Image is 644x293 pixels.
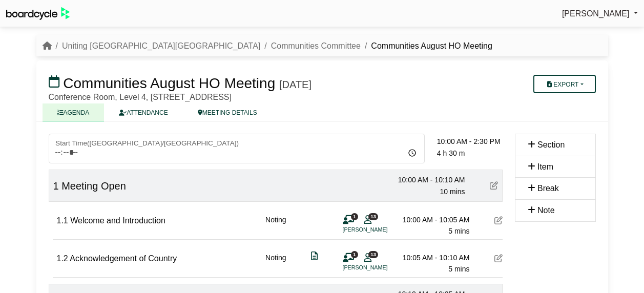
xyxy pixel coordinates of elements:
[537,140,565,149] span: Section
[57,254,68,263] span: 1.2
[53,180,59,192] span: 1
[398,252,470,263] div: 10:05 AM - 10:10 AM
[398,214,470,225] div: 10:00 AM - 10:05 AM
[537,184,559,193] span: Break
[265,214,286,237] div: Noting
[70,254,177,263] span: Acknowledgement of Country
[368,251,378,258] span: 13
[49,93,232,101] span: Conference Room, Level 4, [STREET_ADDRESS]
[279,78,311,91] div: [DATE]
[562,9,630,18] span: [PERSON_NAME]
[70,216,165,225] span: Welcome and Introduction
[104,103,182,121] a: ATTENDANCE
[440,187,465,196] span: 10 mins
[271,41,361,50] a: Communities Committee
[537,162,553,171] span: Item
[562,7,638,20] a: [PERSON_NAME]
[43,39,492,53] nav: breadcrumb
[183,103,272,121] a: MEETING DETAILS
[448,227,469,235] span: 5 mins
[265,252,286,275] div: Noting
[361,39,492,53] li: Communities August HO Meeting
[533,75,595,93] button: Export
[343,225,420,234] li: [PERSON_NAME]
[61,180,126,192] span: Meeting Open
[351,251,358,258] span: 1
[448,265,469,273] span: 5 mins
[368,213,378,220] span: 13
[537,206,555,215] span: Note
[437,149,465,157] span: 4 h 30 m
[351,213,358,220] span: 1
[343,263,420,272] li: [PERSON_NAME]
[62,41,260,50] a: Uniting [GEOGRAPHIC_DATA][GEOGRAPHIC_DATA]
[63,75,275,91] span: Communities August HO Meeting
[6,7,70,20] img: BoardcycleBlackGreen-aaafeed430059cb809a45853b8cf6d952af9d84e6e89e1f1685b34bfd5cb7d64.svg
[57,216,68,225] span: 1.1
[437,136,509,147] div: 10:00 AM - 2:30 PM
[393,174,465,185] div: 10:00 AM - 10:10 AM
[43,103,105,121] a: AGENDA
